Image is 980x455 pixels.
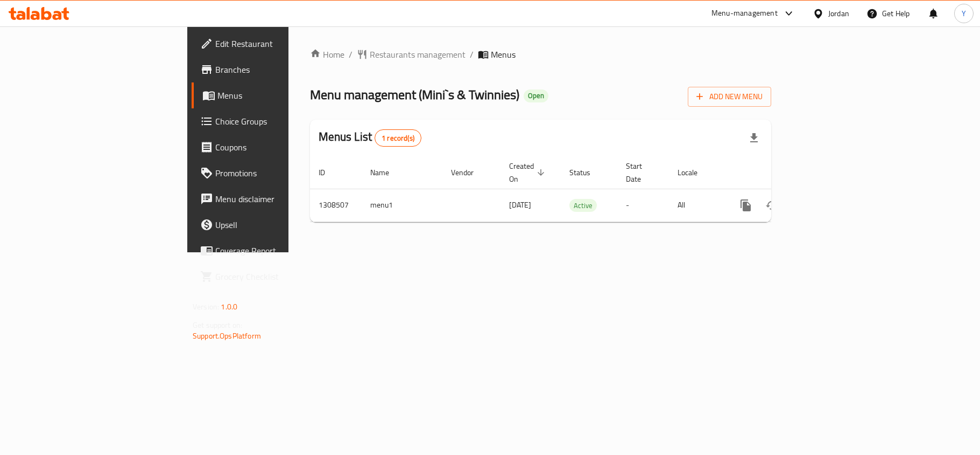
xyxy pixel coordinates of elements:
[215,218,342,231] span: Upsell
[626,160,656,185] span: Start Date
[509,160,548,185] span: Created On
[192,264,351,289] a: Grocery Checklist
[215,141,342,154] span: Coupons
[217,89,342,102] span: Menus
[319,129,421,147] h2: Menus List
[617,189,669,222] td: -
[569,166,604,179] span: Status
[215,192,342,205] span: Menu disclaimer
[215,115,342,128] span: Choice Groups
[509,198,531,212] span: [DATE]
[962,8,966,19] span: Y
[215,63,342,76] span: Branches
[370,166,403,179] span: Name
[759,192,785,218] button: Change Status
[192,82,351,108] a: Menus
[569,199,597,212] div: Active
[192,134,351,160] a: Coupons
[193,300,219,314] span: Version:
[375,129,421,147] div: Total records count
[370,48,466,61] span: Restaurants management
[192,108,351,134] a: Choice Groups
[524,91,548,100] span: Open
[310,156,845,222] table: enhanced table
[688,87,771,107] button: Add New Menu
[193,329,261,343] a: Support.OpsPlatform
[451,166,488,179] span: Vendor
[470,48,474,61] li: /
[375,133,421,143] span: 1 record(s)
[215,244,342,257] span: Coverage Report
[192,160,351,186] a: Promotions
[215,167,342,180] span: Promotions
[524,89,548,102] div: Open
[310,48,771,61] nav: breadcrumb
[357,48,466,61] a: Restaurants management
[491,48,516,61] span: Menus
[192,238,351,264] a: Coverage Report
[733,192,759,218] button: more
[319,166,339,179] span: ID
[192,57,351,82] a: Branches
[215,37,342,50] span: Edit Restaurant
[569,199,597,212] span: Active
[193,318,242,332] span: Get support on:
[741,125,767,151] div: Export file
[828,8,849,19] div: Jordan
[724,156,845,189] th: Actions
[362,189,442,222] td: menu1
[669,189,724,222] td: All
[192,31,351,57] a: Edit Restaurant
[310,82,519,107] span: Menu management ( Mini`s & Twinnies )
[192,186,351,212] a: Menu disclaimer
[221,300,237,314] span: 1.0.0
[711,7,778,20] div: Menu-management
[215,270,342,283] span: Grocery Checklist
[696,90,763,104] span: Add New Menu
[192,212,351,238] a: Upsell
[678,166,711,179] span: Locale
